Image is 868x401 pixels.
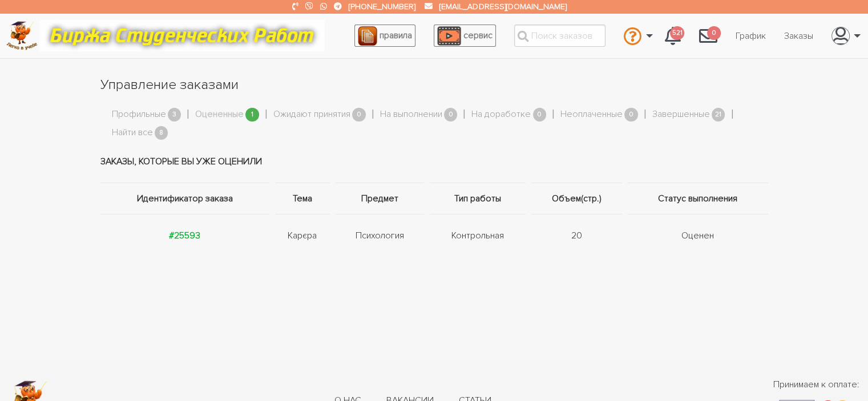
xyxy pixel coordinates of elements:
span: 0 [352,108,366,122]
a: Профильные [112,107,166,122]
td: Контрольная [427,214,528,257]
a: На доработке [471,107,531,122]
a: Завершенные [652,107,710,122]
input: Поиск заказов [514,25,605,47]
a: Ожидают принятия [273,107,350,122]
a: сервис [434,25,496,47]
a: 0 [690,21,726,51]
img: play_icon-49f7f135c9dc9a03216cfdbccbe1e3994649169d890fb554cedf0eac35a01ba8.png [437,26,461,46]
span: 0 [624,108,638,122]
th: Статус выполнения [625,183,768,214]
span: 0 [444,108,458,122]
img: agreement_icon-feca34a61ba7f3d1581b08bc946b2ec1ccb426f67415f344566775c155b7f62c.png [358,26,377,46]
span: 8 [155,126,168,140]
a: #25593 [169,230,200,241]
a: На выполнении [380,107,442,122]
span: правила [380,30,412,41]
img: logo-c4363faeb99b52c628a42810ed6dfb4293a56d4e4775eb116515dfe7f33672af.png [6,21,38,50]
span: 21 [712,108,725,122]
th: Предмет [333,183,427,214]
a: Оцененные [195,107,244,122]
span: 3 [168,108,181,122]
a: График [726,25,775,47]
a: [EMAIL_ADDRESS][DOMAIN_NAME] [439,2,566,11]
h1: Управление заказами [100,75,768,95]
td: Заказы, которые вы уже оценили [100,140,768,183]
a: Найти все [112,125,153,140]
span: Принимаем к оплате: [773,378,859,391]
a: 521 [656,21,690,51]
a: правила [354,25,415,47]
th: Тип работы [427,183,528,214]
a: Неоплаченные [560,107,623,122]
td: Оценен [625,214,768,257]
span: 0 [707,26,721,40]
td: Карєра [272,214,333,257]
a: [PHONE_NUMBER] [349,2,415,11]
th: Объем(стр.) [528,183,625,214]
th: Тема [272,183,333,214]
th: Идентификатор заказа [100,183,272,214]
span: 521 [670,26,684,40]
span: 1 [245,108,259,122]
td: Психология [333,214,427,257]
span: сервис [463,30,492,41]
img: motto-12e01f5a76059d5f6a28199ef077b1f78e012cfde436ab5cf1d4517935686d32.gif [39,20,325,51]
a: Заказы [775,25,822,47]
span: 0 [533,108,547,122]
td: 20 [528,214,625,257]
